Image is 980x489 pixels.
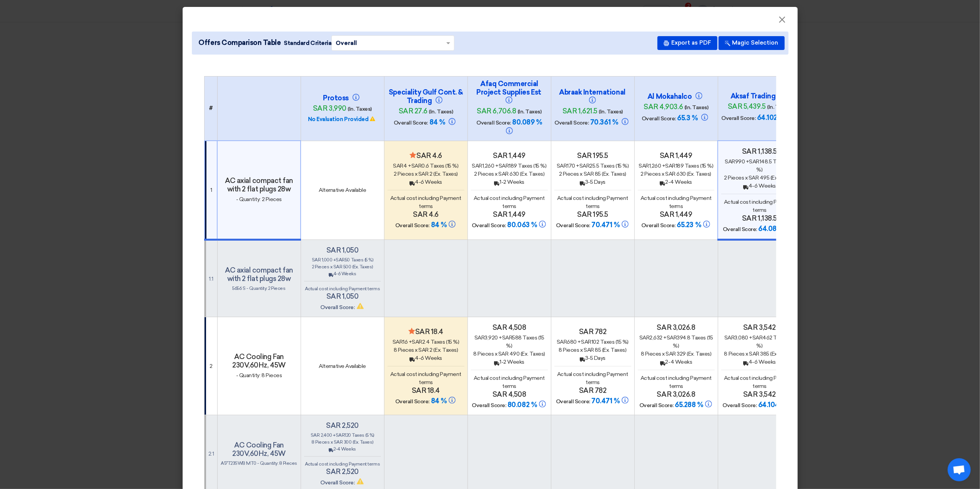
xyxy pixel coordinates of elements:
span: 84 % [429,118,445,126]
span: Actual cost including Payment terms [390,371,461,386]
span: sar [411,163,422,169]
span: (In. Taxes) [517,108,542,115]
span: Overall Score: [554,120,589,126]
h4: sar 4,508 [471,323,548,332]
span: sar [581,339,591,345]
span: sar 1,621.5 [562,107,597,115]
span: sar [639,163,649,169]
span: 8 [311,439,314,445]
span: Pieces x [645,171,664,177]
span: Standard Criteria [284,39,331,47]
span: sar 6,706.8 [477,107,516,115]
h4: sar 1,138.5 [721,147,798,156]
span: 8 [641,351,644,357]
span: sar 4,903.6 [644,103,683,111]
span: sar [667,334,677,341]
span: sar [336,257,345,263]
span: sar [312,257,321,263]
span: (Ex. Taxes) [520,171,545,177]
h4: Al Mokahalco [638,92,715,101]
h4: sar 195.5 [554,151,631,160]
span: Pieces x [729,351,748,357]
span: sar 3,990 [313,104,346,113]
div: Alternative Available [304,362,381,370]
span: 70.471 % [592,221,620,229]
span: (In. Taxes) [684,104,709,111]
span: 2 [312,264,314,269]
span: × [779,14,786,29]
div: 1-2 Weeks [471,178,548,186]
h4: sar 3,542 [721,323,798,332]
span: 70.361 % [590,118,618,126]
h4: Afaq Commercial Project Supplies Est [471,80,548,105]
span: 5656 S - Quantity: 2 Pieces [233,286,286,291]
div: 3,080 + 462 Taxes (15 %) [721,334,798,350]
span: 2 [724,175,727,181]
span: Overall Score: [472,222,506,229]
span: 64.104 % [758,401,787,409]
span: sar 329 [666,351,686,357]
span: sar [557,163,567,169]
span: Pieces x [478,351,497,357]
span: (Ex. Taxes) [521,351,545,357]
h4: sar 18.4 [388,328,464,336]
span: 64.081 % [759,225,787,233]
span: sar [665,163,676,169]
td: 1.1 [205,240,218,317]
span: (Ex. Taxes) [433,171,458,177]
span: Actual cost including Payment terms [474,195,545,210]
span: Overall Score: [556,222,590,229]
h4: sar 195.5 [554,210,631,219]
span: sar [725,158,735,165]
h4: sar 3,026.8 [638,323,715,332]
span: (In. Taxes) [599,108,623,115]
h4: sar 782 [554,328,631,336]
span: Actual cost including Payment terms [557,371,628,386]
span: Pieces x [315,439,333,445]
span: Overall Score: [556,398,590,405]
span: Overall Score: [721,115,755,121]
span: (In. Taxes) [767,104,791,110]
th: # [205,76,218,141]
h4: Speciality Gulf Cont. & Trading [388,88,464,105]
span: Overall Score: [722,402,757,409]
span: sar [393,163,404,169]
span: (Ex. Taxes) [687,351,712,357]
span: Pieces x [478,171,497,177]
span: Overall Score: [395,398,429,405]
span: Actual cost including Payment terms [557,195,628,210]
h4: sar 3,026.8 [638,390,715,399]
span: sar [749,158,759,165]
span: 65.3 % [677,114,698,122]
span: Pieces x [563,171,582,177]
div: 2-4 Weeks [638,358,715,366]
span: 8 [394,347,397,353]
span: sar 385 [749,351,769,357]
h4: sar 2,520 [304,421,381,430]
div: 990 + 148.5 Taxes (15 %) [721,158,798,174]
span: Pieces x [398,347,418,353]
h4: Aksaf Trading [721,92,798,100]
span: 64.102 % [757,113,785,122]
span: sar [412,339,422,345]
div: 3-5 Days [554,178,631,186]
span: (Ex. Taxes) [352,264,373,269]
span: sar 300 [334,439,352,445]
span: Overall Score: [639,402,674,409]
div: 2,632 + 394.8 Taxes (15 %) [638,334,715,350]
span: sar [557,339,567,345]
span: 84 % [431,397,447,405]
div: 1,260 + 189 Taxes (15 %) [471,162,548,170]
span: sar [639,334,650,341]
span: (In. Taxes) [429,108,453,115]
span: Pieces x [315,264,332,269]
button: Magic Selection [719,36,785,50]
div: 170 + 25.5 Taxes (15 %) [554,162,631,170]
span: sar [724,334,735,341]
span: sar 490 [498,351,520,357]
h4: sar 4.6 [388,210,464,219]
span: Actual cost including Payment terms [724,199,795,213]
td: 2 [205,317,218,415]
h4: sar 1,449 [638,210,715,219]
span: 80.082 % [507,401,537,409]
